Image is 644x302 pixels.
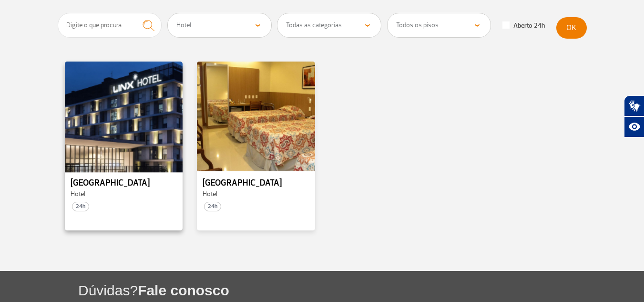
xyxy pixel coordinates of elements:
input: Digite o que procura [58,13,162,38]
span: Hotel [71,190,85,198]
div: Plugin de acessibilidade da Hand Talk. [624,95,644,137]
label: Aberto 24h [502,21,545,30]
span: 24h [72,202,89,211]
p: [GEOGRAPHIC_DATA] [203,178,309,188]
button: Abrir tradutor de língua de sinais. [624,95,644,116]
span: Fale conosco [138,282,229,298]
button: Abrir recursos assistivos. [624,116,644,137]
span: 24h [204,202,221,211]
span: Hotel [203,190,217,198]
button: OK [556,17,587,39]
h1: Dúvidas? [78,281,644,300]
p: [GEOGRAPHIC_DATA] [71,178,177,188]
